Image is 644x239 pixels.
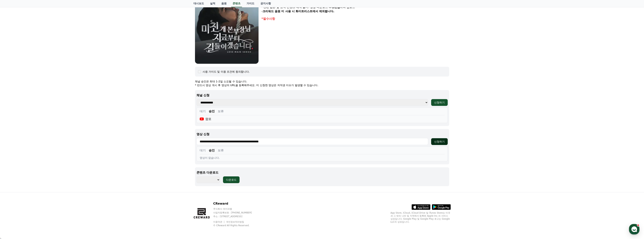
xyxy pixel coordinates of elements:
button: 대기 [200,148,206,153]
div: 영상이 없습니다. [200,156,445,160]
div: 신청하기 [434,140,445,143]
button: 대기 [200,109,206,114]
div: 사용 가이드 및 이용 조건에 동의합니다. [203,70,250,74]
div: *필수사항 [262,17,449,21]
p: 주식회사 와이피랩 [213,207,259,210]
span: 홈 [12,125,14,128]
div: 다운로드 [226,178,237,182]
button: 승인 [209,148,215,153]
p: CReward [213,201,259,206]
p: 주소 : [STREET_ADDRESS] [213,215,259,218]
p: 채널 승인은 최대 1-2일 소요될 수 있습니다. [195,80,449,83]
strong: 컷편집 [331,5,340,9]
button: 신청하기 [431,99,448,106]
span: 설정 [58,125,63,128]
a: 개인정보처리방침 [226,221,244,223]
p: 영상 신청 [196,132,448,137]
p: 채널 신청 [196,93,448,98]
a: 이용약관 [213,221,225,223]
button: 보류 [218,148,224,153]
strong: 크리워드 음원 미 사용 시 화이트리스트에서 제외됩니다. [262,10,334,13]
a: 설정 [49,119,72,129]
div: 깜포 [200,117,212,121]
div: 신청하기 [434,101,445,104]
button: 보류 [218,109,224,114]
a: 홈 [1,119,25,129]
p: * 반드시 영상 게시 후 영상의 URL을 등록해주세요. 미 신청한 영상은 저작권 이슈가 발생할 수 있습니다. [195,83,449,87]
button: 신청하기 [431,138,448,145]
p: App Store, iCloud, iCloud Drive 및 iTunes Store는 미국과 그 밖의 나라 및 지역에서 등록된 Apple Inc.의 서비스 상표입니다. Goo... [391,211,451,223]
p: © CReward All Rights Reserved. [213,224,259,227]
a: 대화 [25,119,49,129]
p: 콘텐츠 다운로드 [196,170,448,175]
span: 대화 [34,125,39,128]
button: 승인 [209,109,215,114]
button: 다운로드 [223,176,240,183]
p: 사업자등록번호 : [PHONE_NUMBER] [213,211,259,214]
p: - [262,9,449,14]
